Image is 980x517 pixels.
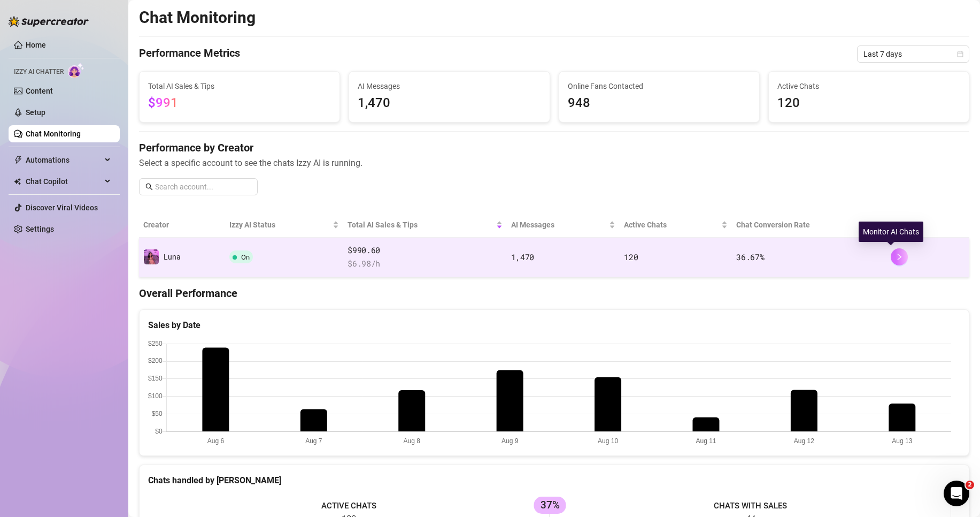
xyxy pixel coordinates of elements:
[9,16,89,27] img: logo-BBDzfeDw.svg
[732,212,886,238] th: Chat Conversion Rate
[26,203,98,212] a: Discover Viral Videos
[148,95,178,110] span: $991
[624,219,719,231] span: Active Chats
[957,51,963,57] span: calendar
[568,93,751,113] span: 948
[139,156,969,170] span: Select a specific account to see the chats Izzy AI is running.
[348,244,502,257] span: $990.60
[26,130,81,138] a: Chat Monitoring
[511,252,535,262] span: 1,470
[358,80,541,92] span: AI Messages
[343,212,506,238] th: Total AI Sales & Tips
[26,87,53,95] a: Content
[148,474,960,487] div: Chats handled by [PERSON_NAME]
[139,212,225,238] th: Creator
[14,67,64,77] span: Izzy AI Chatter
[139,45,240,63] h4: Performance Metrics
[139,7,256,28] h2: Chat Monitoring
[145,183,153,191] span: search
[777,80,960,92] span: Active Chats
[568,80,751,92] span: Online Fans Contacted
[896,253,903,261] span: right
[148,80,331,92] span: Total AI Sales & Tips
[26,151,102,169] span: Automations
[620,212,732,238] th: Active Chats
[859,222,923,242] div: Monitor AI Chats
[348,257,502,270] span: $ 6.98 /h
[777,93,960,113] span: 120
[944,481,969,506] iframe: Intercom live chat
[736,252,764,262] span: 36.67 %
[507,212,620,238] th: AI Messages
[26,108,45,117] a: Setup
[624,252,638,262] span: 120
[229,219,330,231] span: Izzy AI Status
[241,253,250,261] span: On
[14,156,22,164] span: thunderbolt
[139,286,969,301] h4: Overall Performance
[148,318,960,332] div: Sales by Date
[863,46,963,62] span: Last 7 days
[139,140,969,155] h4: Performance by Creator
[14,178,21,185] img: Chat Copilot
[348,219,493,231] span: Total AI Sales & Tips
[155,181,251,193] input: Search account...
[68,63,84,78] img: AI Chatter
[358,93,541,113] span: 1,470
[144,249,159,264] img: Luna
[891,248,908,265] button: right
[511,219,607,231] span: AI Messages
[26,225,54,233] a: Settings
[26,41,46,49] a: Home
[966,481,974,489] span: 2
[225,212,343,238] th: Izzy AI Status
[164,253,181,261] span: Luna
[26,173,102,190] span: Chat Copilot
